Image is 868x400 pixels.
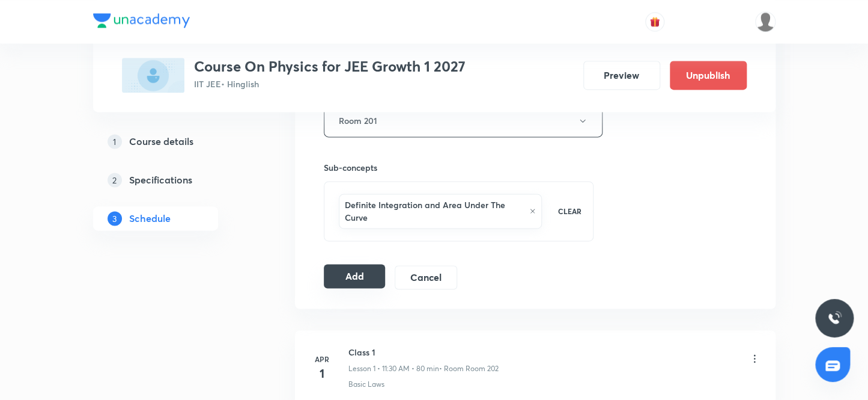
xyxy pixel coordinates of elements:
h5: Course details [129,134,193,149]
img: ttu [827,311,842,325]
img: Devendra Kumar [755,11,775,32]
button: avatar [645,12,664,31]
a: 1Course details [93,129,256,153]
button: Room 201 [324,104,602,137]
a: 2Specifications [93,168,256,192]
p: 2 [108,173,122,187]
h6: Sub-concepts [324,161,594,174]
h4: 1 [310,364,334,382]
h5: Schedule [129,211,171,226]
img: 0305296D-A32A-4D90-9C3F-5A1245FFC5A2_plus.png [122,58,184,93]
a: Company Logo [93,13,190,31]
p: CLEAR [557,206,581,217]
button: Add [324,264,386,288]
p: IIT JEE • Hinglish [194,78,466,90]
h5: Specifications [129,173,192,187]
p: • Room Room 202 [439,363,499,374]
p: 1 [108,134,122,149]
button: Cancel [395,265,457,289]
h3: Course On Physics for JEE Growth 1 2027 [194,58,466,75]
button: Preview [583,61,660,90]
h6: Class 1 [348,345,499,358]
button: Unpublish [670,61,747,90]
img: avatar [649,16,660,27]
h6: Apr [310,353,334,364]
p: 3 [108,211,122,226]
p: Lesson 1 • 11:30 AM • 80 min [348,363,439,374]
img: Company Logo [93,13,190,28]
h6: Definite Integration and Area Under The Curve [345,198,523,224]
p: Basic Laws [348,378,384,389]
